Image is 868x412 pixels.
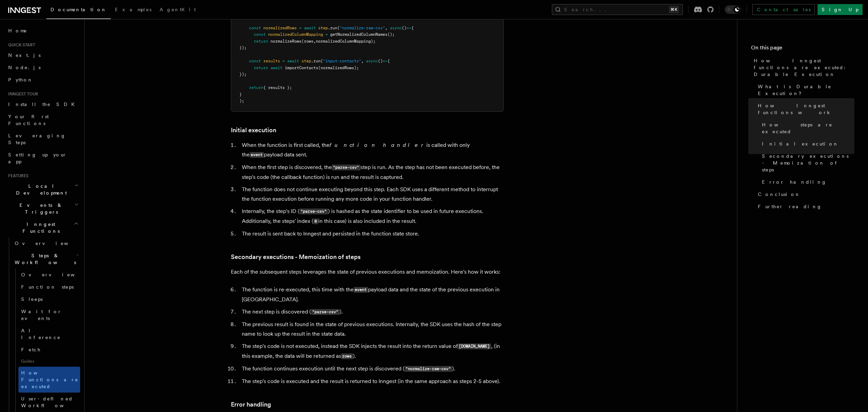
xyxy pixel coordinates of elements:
[316,39,376,44] span: normalizedColumnMapping);
[21,296,43,302] span: Sleeps
[249,85,263,90] span: return
[387,32,395,37] span: ();
[18,305,80,324] a: Wait for events
[5,202,74,215] span: Events & Triggers
[18,281,80,293] a: Function steps
[240,207,504,226] li: Internally, the step's ID ( ) is hashed as the state identifier to be used in future executions. ...
[758,203,822,210] span: Further reading
[5,61,80,74] a: Node.js
[8,102,79,107] span: Install the SDK
[318,65,359,70] span: (normalizedRows);
[8,114,49,126] span: Your first Functions
[18,269,80,281] a: Overview
[340,26,385,30] span: "normalize-raw-csv"
[254,65,268,70] span: return
[5,74,80,86] a: Python
[239,98,244,103] span: );
[402,26,407,30] span: ()
[239,72,247,77] span: });
[21,328,61,340] span: AI Inference
[8,52,41,58] span: Next.js
[240,320,504,339] li: The previous result is found in the state of previous executions. Internally, the SDK uses the ha...
[5,91,38,97] span: Inngest tour
[239,45,247,50] span: });
[311,309,340,315] code: "parse-csv"
[239,92,242,97] span: }
[263,26,297,30] span: normalizedRows
[12,237,80,249] a: Overview
[318,26,328,30] span: step
[325,32,328,37] span: =
[755,80,854,100] a: What is Durable Execution?
[18,356,80,367] span: Guides
[752,4,815,15] a: Contact sales
[240,341,504,361] li: The step's code is not executed, instead the SDK injects the result into the return value of , (i...
[156,2,200,18] a: AgentKit
[270,39,301,44] span: normalizeRows
[762,121,854,135] span: How steps are executed
[268,32,323,37] span: normalizedColumnMapping
[301,59,311,63] span: step
[12,252,76,266] span: Steps & Workflows
[240,140,504,160] li: When the function is first called, the is called with only the payload data sent.
[115,7,151,12] span: Examples
[5,25,80,37] a: Home
[387,59,390,63] span: {
[18,393,80,412] a: User-defined Workflows
[270,65,282,70] span: await
[21,284,74,290] span: Function steps
[337,26,340,30] span: (
[250,152,264,158] code: event
[5,180,80,199] button: Local Development
[5,221,74,234] span: Inngest Functions
[240,377,504,386] li: The step's code is executed and the result is returned to Inngest (in the same approach as steps ...
[254,32,266,37] span: const
[240,229,504,239] li: The result is sent back to Inngest and persisted in the function state store.
[330,32,387,37] span: getNormalizedColumnNames
[231,252,361,262] a: Secondary executions - Memoization of steps
[5,218,80,237] button: Inngest Functions
[254,39,268,44] span: return
[263,59,280,63] span: results
[354,287,368,293] code: event
[378,59,383,63] span: ()
[323,59,361,63] span: "input-contacts"
[8,77,33,82] span: Python
[762,153,854,173] span: Secondary executions - Memoization of steps
[390,26,402,30] span: async
[240,163,504,182] li: When the first step is discovered, the step is run. As the step has not been executed before, the...
[458,344,491,349] code: [DOMAIN_NAME]
[285,65,318,70] span: importContacts
[8,65,41,70] span: Node.js
[366,59,378,63] span: async
[759,138,854,150] a: Initial execution
[755,100,854,119] a: How Inngest functions work
[12,249,80,269] button: Steps & Workflows
[385,26,387,30] span: ,
[5,173,28,179] span: Features
[313,39,316,44] span: ,
[299,26,301,30] span: =
[407,26,411,30] span: =>
[404,366,452,372] code: "normalize-raw-csv"
[8,133,66,145] span: Leveraging Steps
[263,85,292,90] span: { results };
[21,396,83,408] span: User-defined Workflows
[18,367,80,393] a: How Functions are executed
[755,200,854,213] a: Further reading
[5,129,80,149] a: Leveraging Steps
[249,26,261,30] span: const
[299,209,328,214] code: "parse-csv"
[8,152,67,164] span: Setting up your app
[758,191,800,198] span: Conclusion
[725,5,741,14] button: Toggle dark mode
[21,347,41,352] span: Fetch
[329,142,426,148] em: function handler
[341,353,353,359] code: rows
[311,59,321,63] span: .run
[8,27,27,34] span: Home
[249,59,261,63] span: const
[301,39,313,44] span: (rows
[328,26,337,30] span: .run
[111,2,156,18] a: Examples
